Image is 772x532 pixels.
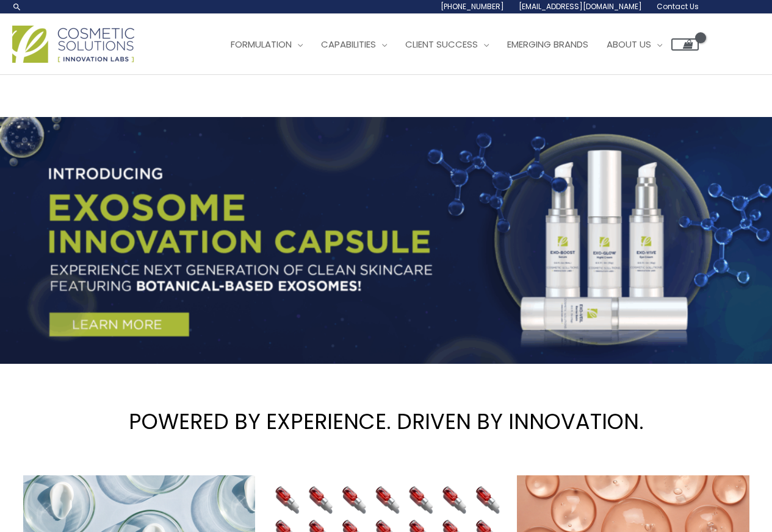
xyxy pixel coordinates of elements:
span: Contact Us [657,1,699,12]
a: View Shopping Cart, empty [671,38,699,51]
span: Emerging Brands [507,38,588,51]
span: [PHONE_NUMBER] [441,1,504,12]
a: Client Success [396,26,498,63]
nav: Site Navigation [212,26,699,63]
a: Emerging Brands [498,26,597,63]
span: Capabilities [321,38,376,51]
span: Formulation [231,38,292,51]
span: Client Success [405,38,478,51]
a: Search icon link [12,2,22,12]
span: [EMAIL_ADDRESS][DOMAIN_NAME] [519,1,642,12]
a: About Us [597,26,671,63]
a: Capabilities [312,26,396,63]
img: Cosmetic Solutions Logo [12,26,134,63]
span: About Us [607,38,651,51]
a: Formulation [222,26,312,63]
